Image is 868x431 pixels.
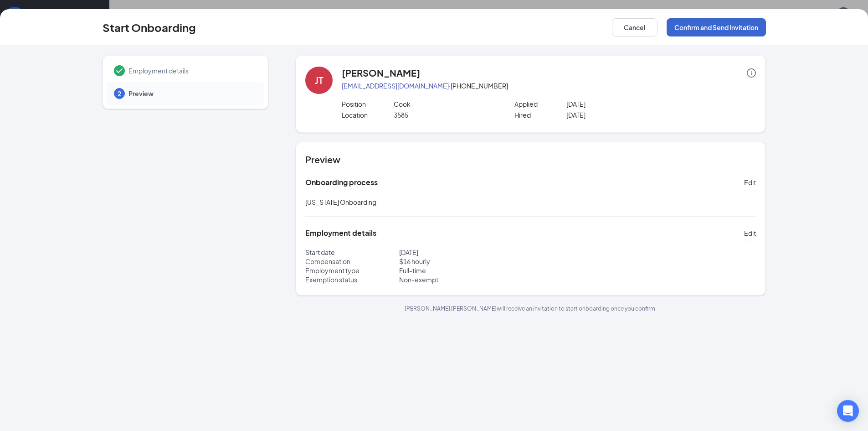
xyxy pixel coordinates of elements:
[399,266,531,275] p: Full-time
[305,177,378,187] h5: Onboarding process
[744,175,756,190] button: Edit
[566,99,670,109] p: [DATE]
[399,275,531,284] p: Non-exempt
[399,257,531,266] p: $ 16 hourly
[612,18,657,36] button: Cancel
[305,228,376,238] h5: Employment details
[128,89,255,98] span: Preview
[305,248,399,257] p: Start date
[837,400,859,422] div: Open Intercom Messenger
[747,68,756,78] span: info-circle
[305,198,376,206] span: [US_STATE] Onboarding
[744,226,756,240] button: Edit
[342,82,449,90] a: [EMAIL_ADDRESS][DOMAIN_NAME]
[305,153,756,166] h4: Preview
[394,110,497,119] p: 3585
[305,275,399,284] p: Exemption status
[667,18,766,36] button: Confirm and Send Invitation
[305,257,399,266] p: Compensation
[399,248,531,257] p: [DATE]
[342,99,394,109] p: Position
[514,110,566,119] p: Hired
[342,81,756,90] p: · [PHONE_NUMBER]
[342,67,420,79] h4: [PERSON_NAME]
[296,305,765,312] p: [PERSON_NAME] [PERSON_NAME] will receive an invitation to start onboarding once you confirm.
[103,20,196,35] h3: Start Onboarding
[566,110,670,119] p: [DATE]
[305,266,399,275] p: Employment type
[114,65,125,76] svg: Checkmark
[128,66,255,75] span: Employment details
[394,99,497,109] p: Cook
[118,89,121,98] span: 2
[514,99,566,109] p: Applied
[744,228,756,238] span: Edit
[315,74,324,87] div: JT
[744,178,756,187] span: Edit
[342,110,394,119] p: Location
